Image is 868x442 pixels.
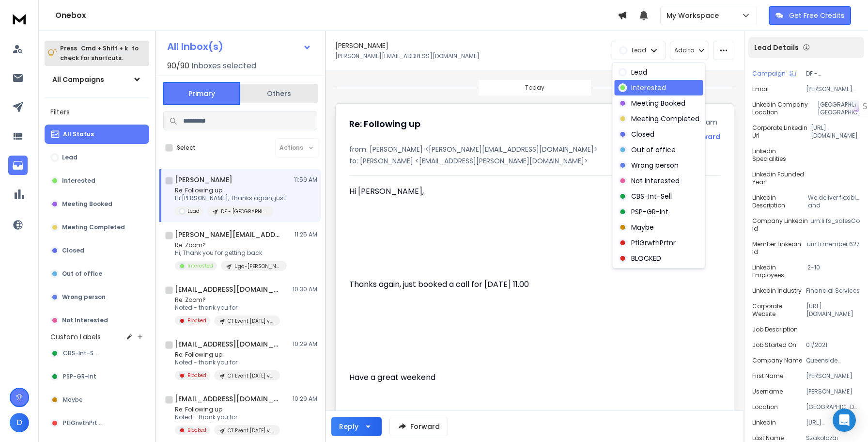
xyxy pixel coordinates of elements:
h3: Filters [45,105,149,119]
div: Open Intercom Messenger [833,409,856,432]
p: [PERSON_NAME][EMAIL_ADDRESS][DOMAIN_NAME] [335,52,480,60]
p: Lead [187,207,200,215]
p: CBS-Int-Sell [631,191,672,201]
p: 10:29 AM [293,340,317,348]
p: Blocked [187,372,206,379]
p: 2-10 [807,264,860,279]
p: [GEOGRAPHIC_DATA], [GEOGRAPHIC_DATA], [GEOGRAPHIC_DATA] [806,403,860,411]
p: Interested [631,83,666,93]
p: Wrong person [631,160,679,170]
p: PSP-GR-Int [631,207,668,217]
p: 10:30 AM [293,285,317,293]
h3: Custom Labels [50,332,101,342]
label: Select [177,144,196,152]
p: urn:li:fs_salesCompany:71363920 [810,217,860,233]
p: Campaign [752,70,786,78]
h1: All Inbox(s) [167,42,223,51]
p: Linkedin Industry [752,287,802,295]
span: D [10,413,29,432]
p: Lead [62,154,77,161]
p: [PERSON_NAME][EMAIL_ADDRESS][DOMAIN_NAME] [806,85,860,93]
p: Company Name [752,357,802,364]
p: 11:59 AM [294,176,317,184]
p: 11:25 AM [294,231,317,238]
p: [PERSON_NAME] [806,388,860,395]
p: PtlGrwthPrtnr [631,238,676,248]
p: Get Free Credits [789,11,844,20]
p: Lead Details [754,43,799,52]
p: Member Linkedin Id [752,240,807,256]
p: [PERSON_NAME] [806,372,860,380]
p: We deliver flexible and commercially focused corporate structuring and private wealth solutions [808,194,860,209]
p: Meeting Completed [631,114,699,124]
p: from: [PERSON_NAME] <[PERSON_NAME][EMAIL_ADDRESS][DOMAIN_NAME]> [349,144,720,154]
p: username [752,388,783,395]
p: First Name [752,372,783,380]
span: PtlGrwthPrtnr [63,419,103,427]
p: CT Event [DATE] v2 FU.2 [228,372,274,379]
span: Maybe [63,396,83,404]
span: PSP-GR-Int [63,373,96,380]
h1: [PERSON_NAME] [175,175,232,185]
p: CT Event [DATE] v2 FU.2 [228,317,274,325]
p: Interested [187,262,213,269]
p: Corporate Linkedin Url [752,124,811,140]
h1: [EMAIL_ADDRESS][DOMAIN_NAME] [175,394,281,404]
p: Linkedin Employees [752,264,807,279]
p: Job Description [752,326,798,333]
p: location [752,403,778,411]
p: Linkedin Description [752,194,808,209]
p: Out of office [62,270,102,278]
p: Uga-[PERSON_NAME]-[PERSON_NAME]-[GEOGRAPHIC_DATA] [234,263,281,270]
p: Linkedin Specialities [752,147,808,163]
p: Szakolczai [806,434,860,442]
h1: [EMAIL_ADDRESS][DOMAIN_NAME] [175,284,281,294]
span: 90 / 90 [167,60,189,72]
p: DF - [GEOGRAPHIC_DATA] - FU.1.2 [806,70,860,78]
p: Queenside Management Ltd. [806,357,860,364]
p: [URL][DOMAIN_NAME] [806,302,860,318]
p: Closed [62,247,84,254]
h3: Inboxes selected [191,60,256,72]
button: Forward [389,417,448,436]
div: Reply [339,422,358,431]
button: Others [240,83,318,104]
p: 01/2021 [806,341,860,349]
p: to: [PERSON_NAME] <[EMAIL_ADDRESS][PERSON_NAME][DOMAIN_NAME]> [349,156,720,166]
p: Re: Following up [175,406,280,413]
p: Wrong person [62,293,106,301]
p: 10:29 AM [293,395,317,403]
div: Thanks again, just booked a call for [DATE] 11.00 [349,279,632,290]
h1: Onebox [55,10,618,21]
h1: [PERSON_NAME] [335,41,388,50]
p: Job Started On [752,341,796,349]
p: CT Event [DATE] v2 FU.2 [228,427,274,434]
p: [URL][DOMAIN_NAME][PERSON_NAME] [806,419,860,426]
div: Hi [PERSON_NAME], [349,186,632,197]
p: Re: Zoom? [175,241,287,249]
p: Re: Following up [175,351,280,359]
p: Hi [PERSON_NAME], Thanks again, just [175,194,285,202]
p: Noted - thank you for [175,304,280,312]
h1: [EMAIL_ADDRESS][DOMAIN_NAME] [175,339,281,349]
p: Re: Following up [175,187,285,194]
p: Last Name [752,434,784,442]
p: Noted - thank you for [175,359,280,366]
p: linkedin [752,419,776,426]
div: Have a great weekend [349,372,632,383]
p: Closed [631,129,654,139]
p: DF - [GEOGRAPHIC_DATA] - FU.1.2 [221,208,267,215]
img: logo [10,10,29,28]
p: Meeting Completed [62,223,125,231]
p: Noted - thank you for [175,413,280,421]
span: Cmd + Shift + k [79,43,129,54]
p: Financial Services [806,287,860,295]
p: Blocked [187,426,206,434]
p: Company Linkedin Id [752,217,810,233]
p: Out of office [631,145,676,155]
p: [URL][DOMAIN_NAME] [811,124,860,140]
p: Not Interested [631,176,680,186]
p: Hi, Thank you for getting back [175,249,287,257]
p: All Status [63,130,94,138]
p: Lead [631,67,647,77]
